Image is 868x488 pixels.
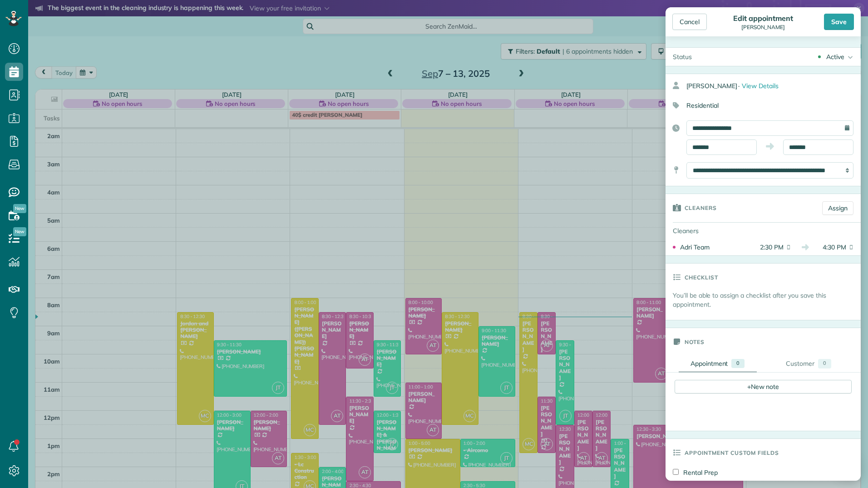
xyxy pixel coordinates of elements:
div: Cleaners [666,223,729,239]
span: New [13,204,26,213]
span: 4:30 PM [815,243,846,252]
label: Rental Prep [673,468,718,477]
a: Assign [822,201,853,215]
h3: Checklist [685,264,718,291]
span: View Details [742,82,779,90]
p: You’ll be able to assign a checklist after you save this appointment. [673,291,861,309]
div: Active [826,52,844,61]
div: Residential [666,98,853,113]
span: 2:30 PM [753,243,784,252]
div: Cancel [672,14,707,30]
div: Edit appointment [730,14,795,23]
div: [PERSON_NAME] [686,78,861,94]
h3: Cleaners [685,194,717,221]
div: Save [824,14,854,30]
h3: Notes [685,328,705,355]
div: 0 [818,359,831,368]
span: · [738,82,740,90]
span: New [13,227,26,236]
div: Adri Team [680,243,750,252]
div: 0 [731,359,745,368]
h3: Appointment custom fields [685,439,779,466]
div: Status [666,48,699,66]
div: Appointment [690,359,728,368]
div: Customer [786,359,814,368]
span: + [747,382,751,390]
div: [PERSON_NAME] [730,24,795,30]
input: Rental Prep [673,469,679,475]
div: New note [675,380,852,393]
